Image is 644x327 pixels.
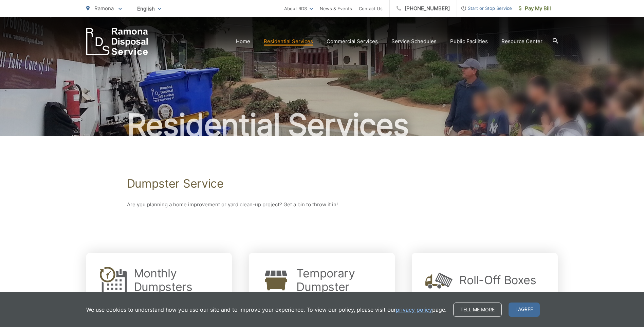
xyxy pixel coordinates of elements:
[127,177,517,190] h1: Dumpster Service
[264,37,313,46] a: Residential Services
[127,201,517,209] p: Are you planning a home improvement or yard clean-up project? Get a bin to throw it in!
[86,108,558,142] h2: Residential Services
[236,37,250,46] a: Home
[519,4,551,13] span: Pay My Bill
[86,306,446,314] p: We use cookies to understand how you use our site and to improve your experience. To view our pol...
[327,37,378,46] a: Commercial Services
[284,4,313,13] a: About RDS
[296,266,381,294] h2: Temporary Dumpster
[94,5,114,12] span: Ramona
[509,303,540,317] span: I agree
[459,273,536,287] h2: Roll-Off Boxes
[320,4,352,13] a: News & Events
[450,37,488,46] a: Public Facilities
[501,37,542,46] a: Resource Center
[396,306,432,314] a: privacy policy
[359,4,383,13] a: Contact Us
[134,266,219,294] h2: Monthly Dumpsters
[132,3,166,15] span: English
[86,28,148,55] a: EDCD logo. Return to the homepage.
[391,37,437,46] a: Service Schedules
[453,303,502,317] a: Tell me more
